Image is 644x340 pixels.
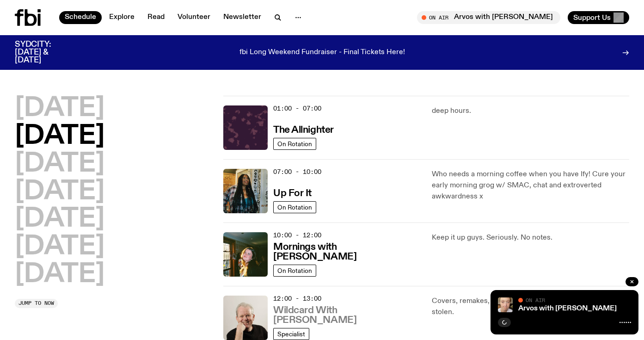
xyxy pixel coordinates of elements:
a: Newsletter [218,11,267,24]
button: [DATE] [15,234,104,260]
p: Covers, remakes, re-hashes + all things borrowed and stolen. [432,296,629,318]
span: 10:00 - 12:00 [273,231,321,240]
a: Schedule [59,11,102,24]
span: On Rotation [277,267,312,274]
a: Mornings with [PERSON_NAME] [273,241,421,262]
img: Freya smiles coyly as she poses for the image. [223,232,268,277]
span: 07:00 - 10:00 [273,167,321,176]
h3: SYDCITY: [DATE] & [DATE] [15,41,74,64]
a: On Rotation [273,201,316,213]
a: The Allnighter [273,124,334,135]
span: On Rotation [277,141,312,148]
p: fbi Long Weekend Fundraiser - Final Tickets Here! [239,49,405,57]
a: Volunteer [172,11,216,24]
a: Wildcard With [PERSON_NAME] [273,304,421,325]
span: 01:00 - 07:00 [273,104,321,113]
a: Specialist [273,328,309,340]
button: Support Us [568,11,629,24]
img: Ify - a Brown Skin girl with black braided twists, looking up to the side with her tongue stickin... [223,169,268,213]
a: Arvos with [PERSON_NAME] [518,305,617,312]
h3: Mornings with [PERSON_NAME] [273,242,421,262]
a: On Rotation [273,138,316,150]
a: Explore [104,11,140,24]
p: deep hours. [432,105,629,117]
a: Up For It [273,187,312,198]
button: [DATE] [15,206,104,232]
span: Jump to now [18,301,54,306]
h3: The Allnighter [273,125,334,135]
span: Specialist [277,331,305,338]
a: On Rotation [273,265,316,277]
img: Stuart is smiling charmingly, wearing a black t-shirt against a stark white background. [223,296,268,340]
h3: Up For It [273,189,312,198]
button: [DATE] [15,151,104,177]
p: Keep it up guys. Seriously. No notes. [432,232,629,243]
a: Read [142,11,170,24]
p: Who needs a morning coffee when you have Ify! Cure your early morning grog w/ SMAC, chat and extr... [432,169,629,202]
span: 12:00 - 13:00 [273,294,321,303]
button: [DATE] [15,179,104,205]
h3: Wildcard With [PERSON_NAME] [273,306,421,325]
button: On AirArvos with [PERSON_NAME] [417,11,560,24]
button: [DATE] [15,124,104,149]
span: Support Us [573,13,611,22]
button: Jump to now [15,299,58,308]
span: On Air [526,297,545,303]
span: On Rotation [277,204,312,211]
button: [DATE] [15,262,104,288]
button: [DATE] [15,96,104,122]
